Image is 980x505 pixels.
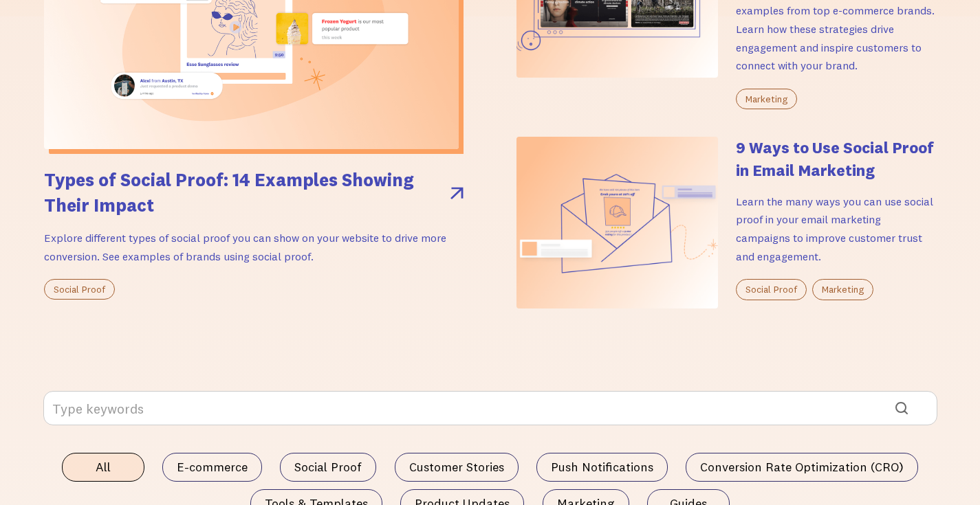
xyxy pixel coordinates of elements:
[736,137,937,181] h4: 9 Ways to Use Social Proof in Email Marketing
[44,229,464,265] p: Explore different types of social proof you can show on your website to drive more conversion. Se...
[44,168,437,218] h2: Types of Social Proof: 14 Examples Showing Their Impact
[294,460,362,474] span: Social Proof
[516,137,937,308] a: 9 Ways to Use Social Proof in Email MarketingLearn the many ways you can use social proof in your...
[43,391,937,425] input: Type keywords
[551,460,653,474] span: Push Notifications
[96,460,111,474] span: All
[736,192,937,266] p: Learn the many ways you can use social proof in your email marketing campaigns to improve custome...
[700,460,904,474] span: Conversion Rate Optimization (CRO)
[177,460,248,474] span: E-commerce
[409,460,504,474] span: Customer Stories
